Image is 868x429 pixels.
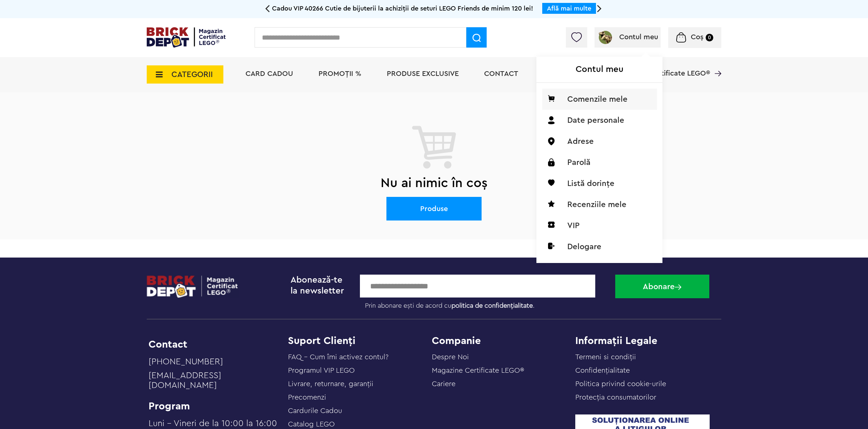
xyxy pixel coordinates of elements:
[706,34,713,41] small: 0
[149,339,279,349] li: Contact
[288,353,389,361] a: FAQ - Cum îmi activez contul?
[149,357,279,371] a: [PHONE_NUMBER]
[536,57,662,83] h1: Contul meu
[575,394,656,401] a: Protecţia consumatorilor
[451,302,533,309] a: politica de confidențialitate
[710,60,721,68] a: Magazine Certificate LEGO®
[575,353,636,361] a: Termeni si condiții
[360,298,610,310] label: Prin abonare ești de acord cu .
[246,70,293,77] a: Card Cadou
[675,284,681,290] img: Abonare
[147,275,239,298] img: footerlogo
[386,197,482,220] a: Produse
[432,380,455,388] a: Cariere
[149,371,279,394] a: [EMAIL_ADDRESS][DOMAIN_NAME]
[288,407,342,414] a: Cardurile Cadou
[288,380,373,388] a: Livrare, returnare, garanţii
[615,60,710,77] span: Magazine Certificate LEGO®
[147,169,721,197] h2: Nu ai nimic în coș
[149,401,279,411] li: Program
[291,276,344,295] span: Abonează-te la newsletter
[575,336,719,346] h4: Informații Legale
[432,336,576,346] h4: Companie
[432,367,524,374] a: Magazine Certificate LEGO®
[288,421,335,428] a: Catalog LEGO
[288,394,326,401] a: Precomenzi
[171,70,213,78] span: CATEGORII
[691,33,703,41] span: Coș
[272,5,533,12] span: Cadou VIP 40266 Cutie de bijuterii la achiziții de seturi LEGO Friends de minim 120 lei!
[575,367,630,374] a: Confidențialitate
[484,70,518,77] a: Contact
[619,33,658,41] span: Contul meu
[575,380,666,388] a: Politica privind cookie-urile
[319,70,361,77] a: PROMOȚII %
[387,70,459,77] a: Produse exclusive
[615,275,709,298] button: Abonare
[288,336,432,346] h4: Suport Clienți
[288,367,355,374] a: Programul VIP LEGO
[547,5,591,12] a: Află mai multe
[432,353,469,361] a: Despre Noi
[597,33,658,41] a: Contul meu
